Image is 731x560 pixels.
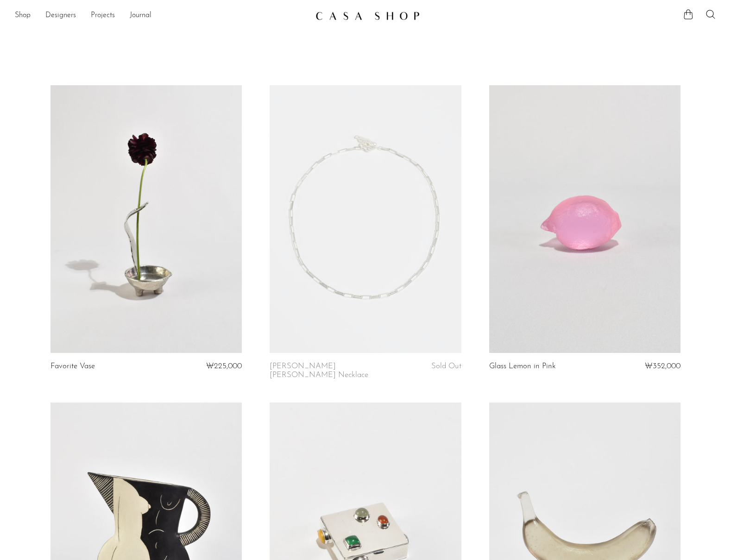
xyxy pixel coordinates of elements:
[15,8,308,24] nav: Desktop navigation
[15,10,31,22] a: Shop
[45,10,76,22] a: Designers
[91,10,115,22] a: Projects
[489,362,556,371] a: Glass Lemon in Pink
[270,362,398,379] a: [PERSON_NAME] [PERSON_NAME] Necklace
[130,10,151,22] a: Journal
[206,362,242,370] span: ₩225,000
[15,8,308,24] ul: NEW HEADER MENU
[50,362,95,371] a: Favorite Vase
[645,362,681,370] span: ₩352,000
[431,362,461,370] span: Sold Out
